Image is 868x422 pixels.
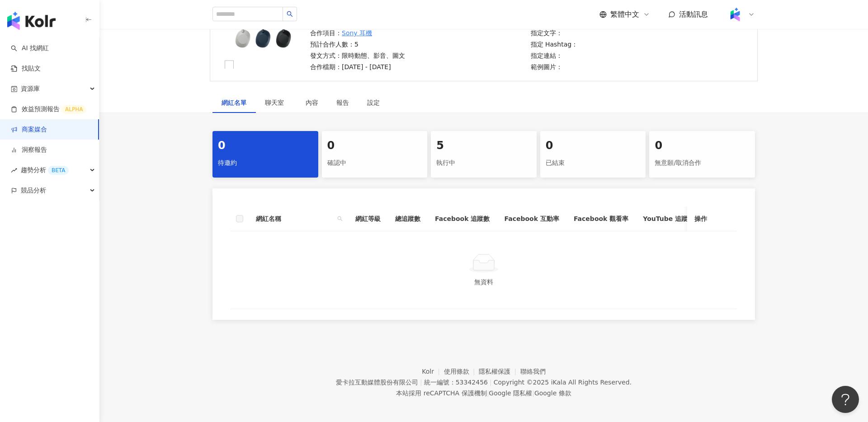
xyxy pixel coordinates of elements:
[494,379,632,386] div: Copyright © 2025 All Rights Reserved.
[327,138,422,154] div: 0
[444,368,479,375] a: 使用條款
[310,28,405,38] p: 合作項目：
[428,206,497,231] th: Facebook 追蹤數
[531,51,583,61] p: 指定連結：
[420,379,422,386] span: |
[531,62,583,72] p: 範例圖片：
[388,206,428,231] th: 總追蹤數
[336,98,349,108] div: 報告
[479,368,520,375] a: 隱私權保護
[337,216,343,221] span: search
[490,379,492,386] span: |
[655,155,750,171] div: 無意願/取消合作
[679,10,708,19] span: 活動訊息
[497,206,566,231] th: Facebook 互動率
[310,51,405,61] p: 發文方式：限時動態、影音、圖文
[336,379,418,386] div: 愛卡拉互動媒體股份有限公司
[610,9,639,19] span: 繁體中文
[310,62,405,72] p: 合作檔期：[DATE] - [DATE]
[531,39,583,49] p: 指定 Hashtag：
[222,98,247,108] div: 網紅名單
[306,98,318,108] div: 內容
[342,28,372,38] a: Sony 耳機
[655,138,750,154] div: 0
[218,155,313,171] div: 待邀約
[546,138,641,154] div: 0
[265,99,288,106] span: 聊天室
[687,206,737,231] th: 操作
[11,105,86,114] a: 效益預測報告ALPHA
[436,155,531,171] div: 執行中
[636,206,701,231] th: YouTube 追蹤數
[489,389,532,397] a: Google 隱私權
[11,125,47,134] a: 商案媒合
[487,389,489,397] span: |
[256,214,334,224] span: 網紅名稱
[424,379,488,386] div: 統一編號：53342456
[367,98,380,108] div: 設定
[21,160,69,180] span: 趨勢分析
[218,138,313,154] div: 0
[531,28,583,38] p: 指定文字：
[48,166,69,175] div: BETA
[335,212,344,225] span: search
[21,79,40,99] span: 資源庫
[11,145,47,155] a: 洞察報告
[11,44,49,53] a: searchAI 找網紅
[21,180,46,201] span: 競品分析
[241,277,726,287] div: 無資料
[436,138,531,154] div: 5
[7,12,56,30] img: logo
[832,386,859,413] iframe: Help Scout Beacon - Open
[11,167,17,173] span: rise
[219,20,307,69] img: Sony 耳機
[726,6,744,23] img: Kolr%20app%20icon%20%281%29.png
[534,389,571,397] a: Google 條款
[11,64,41,73] a: 找貼文
[532,389,534,397] span: |
[566,206,636,231] th: Facebook 觀看率
[551,379,566,386] a: iKala
[310,39,405,49] p: 預計合作人數：5
[396,388,571,399] span: 本站採用 reCAPTCHA 保護機制
[546,155,641,171] div: 已結束
[422,368,443,375] a: Kolr
[287,11,293,17] span: search
[327,155,422,171] div: 確認中
[348,206,388,231] th: 網紅等級
[520,368,546,375] a: 聯絡我們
